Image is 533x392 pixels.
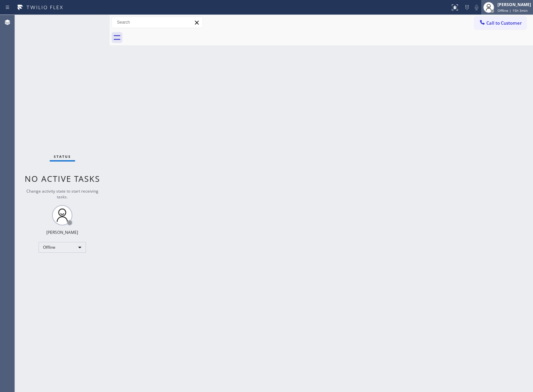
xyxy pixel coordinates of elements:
div: [PERSON_NAME] [497,2,531,7]
div: [PERSON_NAME] [46,229,78,235]
button: Mute [472,3,481,12]
span: Call to Customer [486,20,522,26]
span: Status [54,154,71,159]
button: Call to Customer [474,17,526,29]
input: Search [112,17,203,28]
span: Offline | 15h 3min [497,8,528,13]
span: Change activity state to start receiving tasks. [26,188,98,200]
span: No active tasks [25,173,100,184]
div: Offline [39,242,86,253]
